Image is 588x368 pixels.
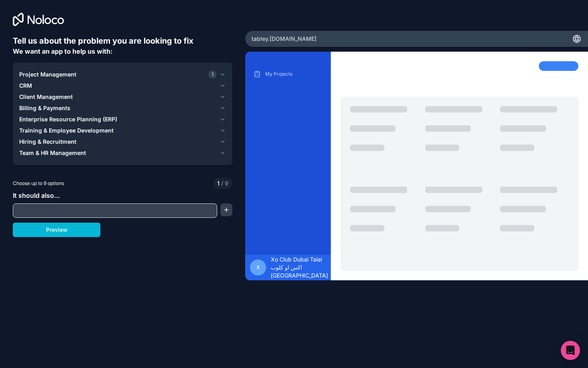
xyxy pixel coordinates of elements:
[19,91,226,103] button: Client Management
[265,71,323,77] p: My Projects
[208,70,216,78] span: 1
[217,179,220,187] span: 1
[256,264,260,271] span: X
[19,114,226,125] button: Enterprise Resource Planning (ERP)
[13,180,64,187] span: Choose up to 9 options
[561,341,580,360] div: Open Intercom Messenger
[19,82,32,90] span: CRM
[19,147,226,159] button: Team & HR Management
[19,103,226,114] button: Billing & Payments
[13,47,112,55] span: We want an app to help us with:
[220,179,228,187] span: 9
[221,180,223,187] span: /
[19,149,86,157] span: Team & HR Management
[13,223,100,237] button: Preview
[19,125,226,136] button: Training & Employee Development
[19,70,76,78] span: Project Management
[19,104,70,112] span: Billing & Payments
[19,127,114,135] span: Training & Employee Development
[19,93,73,101] span: Client Management
[19,69,226,80] button: Project Management1
[271,255,328,280] span: Xo Club Dubai Talal اكس او كلوب [GEOGRAPHIC_DATA]
[19,80,226,91] button: CRM
[13,191,60,199] span: It should also...
[252,68,324,248] div: scrollable content
[19,138,76,146] span: Hiring & Recruitment
[13,35,232,46] h6: Tell us about the problem you are looking to fix
[252,35,316,43] span: tabley .[DOMAIN_NAME]
[19,115,117,123] span: Enterprise Resource Planning (ERP)
[19,136,226,147] button: Hiring & Recruitment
